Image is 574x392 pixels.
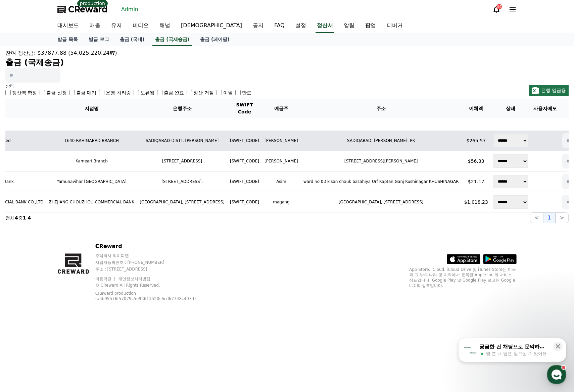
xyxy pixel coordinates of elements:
[462,99,491,118] th: 이체액
[301,192,462,212] td: [GEOGRAPHIC_DATA], [STREET_ADDRESS]
[5,57,569,68] h2: 출금 (국제송금)
[262,151,301,171] td: [PERSON_NAME]
[83,33,114,46] a: 발급 로그
[492,5,500,13] a: 44
[61,223,69,229] span: 대화
[556,212,569,223] button: >
[227,192,262,212] td: [SWIFT_CODE]
[15,215,18,220] strong: 4
[262,99,301,118] th: 예금주
[46,89,66,96] label: 출금 신청
[154,19,176,33] a: 채널
[95,253,213,258] p: 주식회사 와이피랩
[496,4,502,9] div: 44
[23,215,26,220] strong: 1
[491,99,531,118] th: 상태
[301,171,462,192] td: ward no 03 kisan chauk basahiya Urf Kaptan Ganj Kushinagar KHUSHINAGAR
[164,89,184,96] label: 출금 완료
[301,99,462,118] th: 주소
[2,213,44,230] a: 홈
[152,33,192,46] a: 출금 (국제송금)
[223,89,233,96] label: 이월
[46,151,137,171] td: Kameari Branch
[195,33,235,46] a: 출금 (페이팔)
[106,89,131,96] label: 은행 처리중
[269,19,290,33] a: FAQ
[381,19,408,33] a: 디버거
[262,131,301,151] td: [PERSON_NAME]
[95,283,213,288] p: © CReward All Rights Reserved.
[360,19,381,33] a: 팝업
[95,242,213,250] p: CReward
[5,83,251,89] p: 상태
[464,158,488,164] p: $56.33
[106,19,127,33] a: 유저
[227,99,262,118] th: SWIFT Code
[227,151,262,171] td: [SWIFT_CODE]
[38,50,117,56] span: $37877.88 (54,025,220.24₩)
[137,131,227,151] td: SADIQABAD-DISTT. [PERSON_NAME]
[316,19,334,33] a: 정산서
[137,151,227,171] td: [STREET_ADDRESS]
[114,33,150,46] a: 출금 (국내)
[530,212,543,223] button: <
[247,19,269,33] a: 공지
[52,33,83,46] a: 발급 목록
[409,267,517,288] p: App Store, iCloud, iCloud Drive 및 iTunes Store는 미국과 그 밖의 나라 및 지역에서 등록된 Apple Inc.의 서비스 상표입니다. Goo...
[95,291,203,301] p: CReward production (a5b95576f57079c5e93613520c6cd67748c407ff)
[140,89,154,96] label: 보류됨
[95,266,213,272] p: 주소 : [STREET_ADDRESS]
[529,85,569,96] button: 은행 입금용
[95,277,116,281] a: 이용약관
[84,19,106,33] a: 매출
[104,223,112,228] span: 설정
[301,151,462,171] td: [STREET_ADDRESS][PERSON_NAME]
[137,99,227,118] th: 은행주소
[137,171,227,192] td: [STREET_ADDRESS].
[68,4,108,15] span: CReward
[5,214,31,221] p: 전체 중 -
[242,89,251,96] label: 만료
[57,4,108,15] a: CReward
[12,89,37,96] label: 정산액 확정
[46,192,137,212] td: ZHEJIANG CHOUZHOU COMMERCIAL BANK
[87,213,129,230] a: 설정
[46,171,137,192] td: Yamunavihar [GEOGRAPHIC_DATA]
[52,19,84,33] a: 대시보드
[227,171,262,192] td: [SWIFT_CODE]
[227,131,262,151] td: [SWIFT_CODE]
[118,277,150,281] a: 개인정보처리방침
[44,213,87,230] a: 대화
[541,88,566,93] span: 은행 입금용
[464,178,488,185] p: $21.17
[301,131,462,151] td: SADIQABAD, [PERSON_NAME], PK
[464,137,488,144] p: $265.57
[46,131,137,151] td: 1640-RAHIMABAD BRANCH
[5,50,36,56] span: 잔여 정산금:
[543,212,555,223] button: 1
[262,192,301,212] td: magang
[118,4,141,15] a: Admin
[290,19,312,33] a: 설정
[95,260,213,265] p: 사업자등록번호 : [PHONE_NUMBER]
[127,19,154,33] a: 비디오
[531,99,560,118] th: 사용자메모
[338,19,360,33] a: 알림
[76,89,96,96] label: 출금 대기
[28,215,31,220] strong: 4
[193,89,213,96] label: 정산 거절
[46,99,137,118] th: 지점명
[21,223,25,228] span: 홈
[176,19,247,33] a: [DEMOGRAPHIC_DATA]
[137,192,227,212] td: [GEOGRAPHIC_DATA], [STREET_ADDRESS]
[262,171,301,192] td: Asim
[464,199,488,205] p: $1,018.23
